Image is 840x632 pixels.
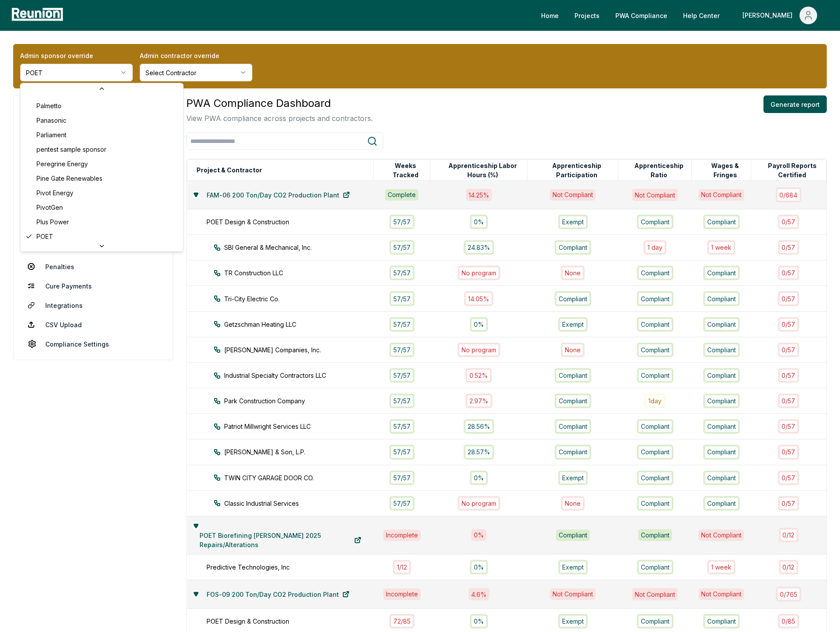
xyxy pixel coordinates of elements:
span: POET [36,231,53,241]
span: Pine Gate Renewables [36,173,102,183]
span: Palmetto [36,101,62,110]
span: Panasonic [36,115,66,124]
span: pentest sample sponsor [36,144,106,153]
span: Plus Power [36,217,69,226]
span: Peregrine Energy [36,159,88,168]
span: Parliament [36,130,66,139]
span: Orsted [36,86,56,95]
span: PivotGen [36,202,63,212]
span: Pivot Energy [36,188,73,197]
